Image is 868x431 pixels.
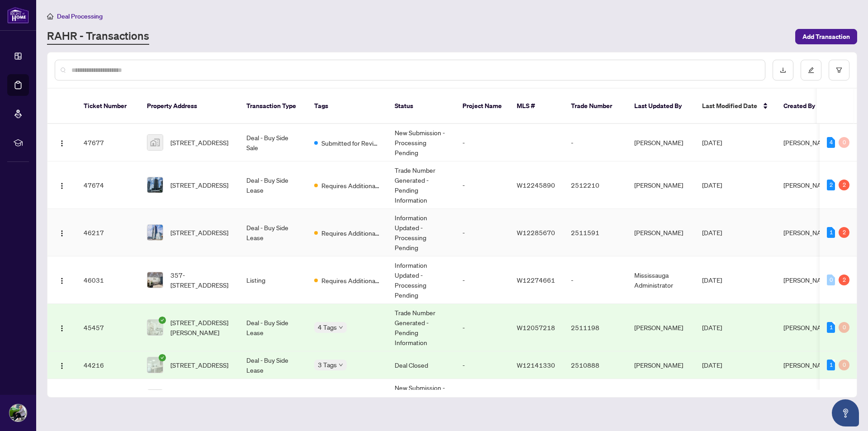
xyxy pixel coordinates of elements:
div: 0 [839,322,849,333]
td: Information Updated - Processing Pending [387,209,455,256]
span: download [780,67,786,73]
span: W12245890 [517,181,555,189]
span: [STREET_ADDRESS] [170,227,228,237]
div: 0 [827,275,835,285]
img: Logo [58,182,66,189]
td: New Submission - Processing Pending [387,379,455,417]
button: edit [801,60,821,81]
td: - [455,351,509,379]
span: [DATE] [702,361,722,369]
td: Deal - Buy Side Lease [239,351,307,379]
span: [DATE] [702,181,722,189]
div: 0 [839,137,849,148]
td: Deal - Buy Side Lease [239,379,307,417]
td: - [455,209,509,256]
td: [PERSON_NAME] [627,161,695,209]
img: thumbnail-img [147,225,163,240]
th: Last Updated By [627,89,695,124]
td: 2512210 [564,161,627,209]
div: 1 [827,360,835,370]
td: - [455,304,509,351]
span: 357-[STREET_ADDRESS] [170,270,232,290]
button: download [773,60,793,81]
td: 45457 [76,304,140,351]
button: Add Transaction [795,29,857,44]
span: W12141330 [517,361,555,369]
button: Logo [55,273,69,287]
span: Requires Additional Docs [321,228,380,238]
td: - [455,124,509,161]
button: Logo [55,135,69,150]
span: 3 Tags [318,360,337,370]
td: 46217 [76,209,140,256]
button: Logo [55,225,69,240]
td: Listing [239,256,307,304]
td: Trade Number Generated - Pending Information [387,304,455,351]
span: Requires Additional Docs [321,180,380,190]
span: [DATE] [702,323,722,332]
span: down [339,363,343,367]
span: Requires Additional Docs [321,275,380,285]
th: Project Name [455,89,509,124]
th: Property Address [140,89,239,124]
img: Logo [58,325,66,332]
button: Logo [55,358,69,372]
td: - [455,256,509,304]
td: Deal Closed [387,351,455,379]
img: Profile Icon [9,404,27,422]
td: [PERSON_NAME] [627,304,695,351]
td: 2511198 [564,304,627,351]
th: Tags [307,89,387,124]
button: Logo [55,320,69,335]
span: home [47,13,53,19]
td: New Submission - Processing Pending [387,124,455,161]
span: down [339,325,343,330]
span: Add Transaction [802,29,850,44]
td: 2510115 - DUP [564,379,627,417]
td: Information Updated - Processing Pending [387,256,455,304]
span: W12274661 [517,276,555,284]
td: - [564,256,627,304]
button: filter [829,60,849,81]
img: Logo [58,140,66,147]
span: W12057218 [517,323,555,332]
td: 47677 [76,124,140,161]
img: thumbnail-img [147,320,163,335]
td: [PERSON_NAME] [627,351,695,379]
img: Logo [58,230,66,237]
span: [STREET_ADDRESS] [170,180,228,190]
span: Last Modified Date [702,101,757,111]
img: thumbnail-img [147,135,163,150]
td: 47674 [76,161,140,209]
img: logo [7,7,29,24]
span: [PERSON_NAME] [783,138,832,147]
span: filter [836,67,842,73]
td: [PERSON_NAME] [627,209,695,256]
td: Trade Number Generated - Pending Information [387,161,455,209]
span: [STREET_ADDRESS] [170,360,228,370]
td: [PERSON_NAME] [627,124,695,161]
td: [PERSON_NAME] [627,379,695,417]
div: 2 [839,180,849,190]
span: Deal Processing [57,12,103,20]
img: thumbnail-img [147,272,163,288]
td: Mississauga Administrator [627,256,695,304]
img: thumbnail-img [147,357,163,373]
td: - [455,379,509,417]
th: Status [387,89,455,124]
th: Created By [776,89,830,124]
span: W12285670 [517,228,555,237]
span: [PERSON_NAME] [783,361,832,369]
td: Deal - Buy Side Lease [239,209,307,256]
img: Logo [58,277,66,284]
td: 46031 [76,256,140,304]
span: [PERSON_NAME] [783,228,832,237]
td: - [564,124,627,161]
div: 2 [827,180,835,190]
span: [PERSON_NAME] [783,323,832,332]
div: 1 [827,322,835,333]
td: Deal - Buy Side Sale [239,124,307,161]
span: check-circle [159,317,166,324]
div: 2 [839,227,849,238]
span: 4 Tags [318,322,337,332]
